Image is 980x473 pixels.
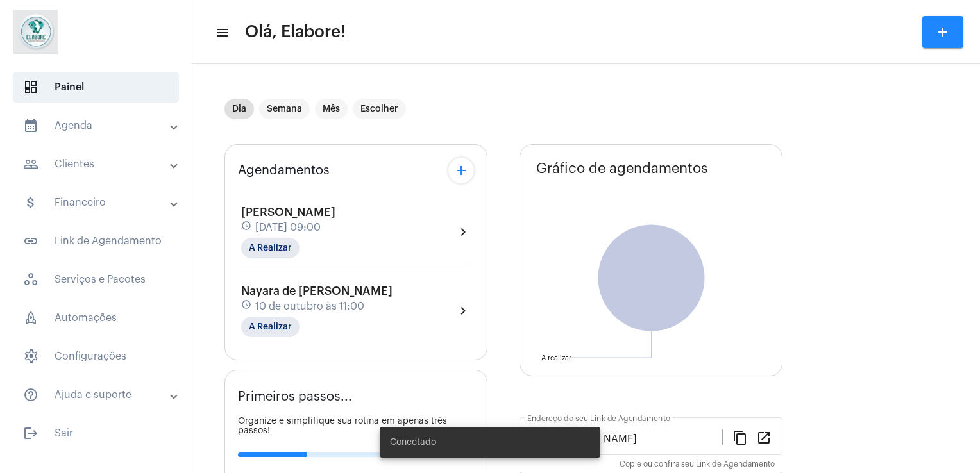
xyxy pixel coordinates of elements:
[241,220,253,235] mat-icon: schedule
[255,222,321,233] span: [DATE] 09:00
[23,387,171,402] mat-panel-title: Ajuda e suporte
[13,72,179,103] span: Painel
[241,317,300,337] mat-chip: A Realizar
[215,25,228,40] mat-icon: sidenav icon
[224,99,254,119] mat-chip: Dia
[13,303,179,333] span: Automações
[8,110,192,141] mat-expansion-panel-header: sidenav iconAgenda
[241,299,253,313] mat-icon: schedule
[536,161,708,176] span: Gráfico de agendamentos
[527,433,722,445] input: Link
[353,99,406,119] mat-chip: Escolher
[23,349,38,364] span: sidenav icon
[13,418,179,449] span: Sair
[23,118,38,133] mat-icon: sidenav icon
[241,206,335,218] span: [PERSON_NAME]
[455,224,471,240] mat-icon: chevron_right
[620,460,775,469] mat-hint: Copie ou confira seu Link de Agendamento
[10,6,62,58] img: 4c6856f8-84c7-1050-da6c-cc5081a5dbaf.jpg
[23,426,38,441] mat-icon: sidenav icon
[23,195,38,210] mat-icon: sidenav icon
[541,354,571,361] text: A realizar
[23,79,38,95] span: sidenav icon
[241,285,393,297] span: Nayara de [PERSON_NAME]
[238,163,330,178] span: Agendamentos
[23,310,38,326] span: sidenav icon
[23,118,171,133] mat-panel-title: Agenda
[935,24,950,40] mat-icon: add
[238,417,447,435] span: Organize e simplifique sua rotina em apenas três passos!
[238,390,352,404] span: Primeiros passos...
[245,22,346,42] span: Olá, Elabore!
[13,341,179,372] span: Configurações
[13,264,179,295] span: Serviços e Pacotes
[23,156,38,172] mat-icon: sidenav icon
[23,387,38,402] mat-icon: sidenav icon
[259,99,310,119] mat-chip: Semana
[23,272,38,287] span: sidenav icon
[8,187,192,218] mat-expansion-panel-header: sidenav iconFinanceiro
[23,195,171,210] mat-panel-title: Financeiro
[23,156,171,172] mat-panel-title: Clientes
[8,379,192,410] mat-expansion-panel-header: sidenav iconAjuda e suporte
[453,163,469,178] mat-icon: add
[732,429,748,445] mat-icon: content_copy
[23,233,38,249] mat-icon: sidenav icon
[8,149,192,179] mat-expansion-panel-header: sidenav iconClientes
[315,99,348,119] mat-chip: Mês
[455,303,471,319] mat-icon: chevron_right
[255,301,364,312] span: 10 de outubro às 11:00
[756,429,772,445] mat-icon: open_in_new
[13,226,179,256] span: Link de Agendamento
[390,436,436,449] span: Conectado
[241,238,300,258] mat-chip: A Realizar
